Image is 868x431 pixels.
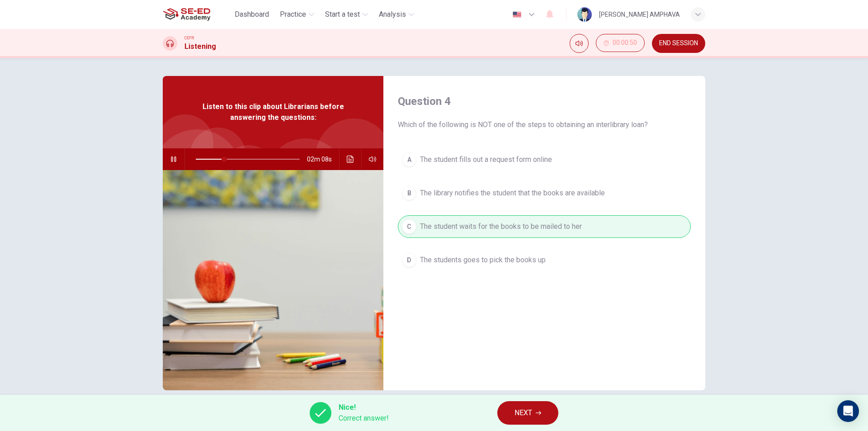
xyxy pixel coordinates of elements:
[659,40,698,47] span: END SESSION
[596,34,645,53] div: Hide
[163,5,210,24] img: SE-ED Academy logo
[343,148,358,170] button: Click to see the audio transcription
[235,9,269,20] span: Dashboard
[497,401,558,425] button: NEXT
[577,7,592,22] img: Profile picture
[280,9,306,20] span: Practice
[339,413,389,424] span: Correct answer!
[375,6,418,23] button: Analysis
[379,9,406,20] span: Analysis
[231,6,273,23] button: Dashboard
[321,6,372,23] button: Start a test
[652,34,705,53] button: END SESSION
[398,119,691,130] span: Which of the following is NOT one of the steps to obtaining an interlibrary loan?
[192,101,354,123] span: Listen to this clip about Librarians before answering the questions:
[307,148,339,170] span: 02m 08s
[276,6,318,23] button: Practice
[325,9,360,20] span: Start a test
[163,170,383,390] img: Listen to this clip about Librarians before answering the questions:
[398,94,691,109] h4: Question 4
[514,407,532,419] span: NEXT
[511,11,523,18] img: en
[184,41,216,52] h1: Listening
[837,400,859,422] div: Open Intercom Messenger
[163,5,231,24] a: SE-ED Academy logo
[599,9,680,20] div: [PERSON_NAME] AMPHAVA
[596,34,645,52] button: 00:00:50
[570,34,589,53] div: Mute
[339,402,389,413] span: Nice!
[613,39,637,47] span: 00:00:50
[184,35,194,41] span: CEFR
